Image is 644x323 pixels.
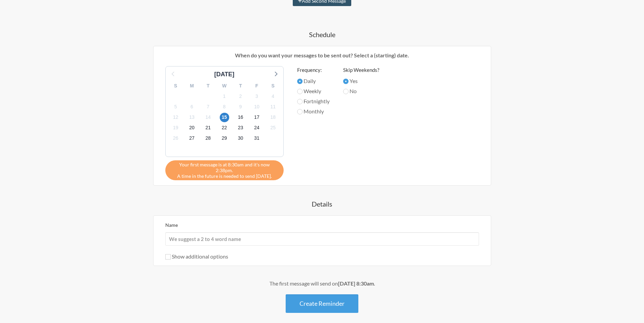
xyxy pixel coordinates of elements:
[343,89,349,94] input: No
[236,134,245,143] span: Sunday, November 30, 2025
[252,134,262,143] span: Monday, December 1, 2025
[165,253,228,260] label: Show additional options
[297,66,330,74] label: Frequency:
[236,102,245,111] span: Sunday, November 9, 2025
[297,87,330,95] label: Weekly
[338,280,374,287] strong: [DATE] 8:30am
[184,81,200,91] div: M
[187,134,197,143] span: Thursday, November 27, 2025
[171,102,181,111] span: Wednesday, November 5, 2025
[171,123,181,133] span: Wednesday, November 19, 2025
[216,81,233,91] div: W
[252,102,262,111] span: Monday, November 10, 2025
[268,102,278,111] span: Tuesday, November 11, 2025
[297,97,330,105] label: Fortnightly
[286,294,358,313] button: Create Reminder
[168,81,184,91] div: S
[343,79,349,84] input: Yes
[220,102,229,111] span: Saturday, November 8, 2025
[165,232,479,246] input: We suggest a 2 to 4 word name
[236,113,245,122] span: Sunday, November 16, 2025
[171,134,181,143] span: Wednesday, November 26, 2025
[187,113,197,122] span: Thursday, November 13, 2025
[171,113,181,122] span: Wednesday, November 12, 2025
[126,279,518,288] div: The first message will send on .
[165,160,284,180] div: A time in the future is needed to send [DATE].
[126,199,518,209] h4: Details
[297,107,330,115] label: Monthly
[297,89,303,94] input: Weekly
[297,99,303,104] input: Fortnightly
[343,77,379,85] label: Yes
[268,91,278,101] span: Tuesday, November 4, 2025
[187,102,197,111] span: Thursday, November 6, 2025
[343,66,379,74] label: Skip Weekends?
[204,102,213,111] span: Friday, November 7, 2025
[187,123,197,133] span: Thursday, November 20, 2025
[297,79,303,84] input: Daily
[252,91,262,101] span: Monday, November 3, 2025
[220,91,229,101] span: Saturday, November 1, 2025
[236,123,245,133] span: Sunday, November 23, 2025
[249,81,265,91] div: F
[265,81,281,91] div: S
[233,81,249,91] div: T
[236,91,245,101] span: Sunday, November 2, 2025
[220,113,229,122] span: Saturday, November 15, 2025
[252,123,262,133] span: Monday, November 24, 2025
[170,162,279,173] span: Your first message is at 8:30am and it's now 2:38pm.
[212,70,237,79] div: [DATE]
[200,81,216,91] div: T
[268,113,278,122] span: Tuesday, November 18, 2025
[204,123,213,133] span: Friday, November 21, 2025
[165,254,171,260] input: Show additional options
[165,222,178,228] label: Name
[126,30,518,39] h4: Schedule
[252,113,262,122] span: Monday, November 17, 2025
[343,87,379,95] label: No
[220,134,229,143] span: Saturday, November 29, 2025
[204,134,213,143] span: Friday, November 28, 2025
[220,123,229,133] span: Saturday, November 22, 2025
[297,77,330,85] label: Daily
[297,109,303,114] input: Monthly
[159,51,486,59] p: When do you want your messages to be sent out? Select a (starting) date.
[268,123,278,133] span: Tuesday, November 25, 2025
[204,113,213,122] span: Friday, November 14, 2025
